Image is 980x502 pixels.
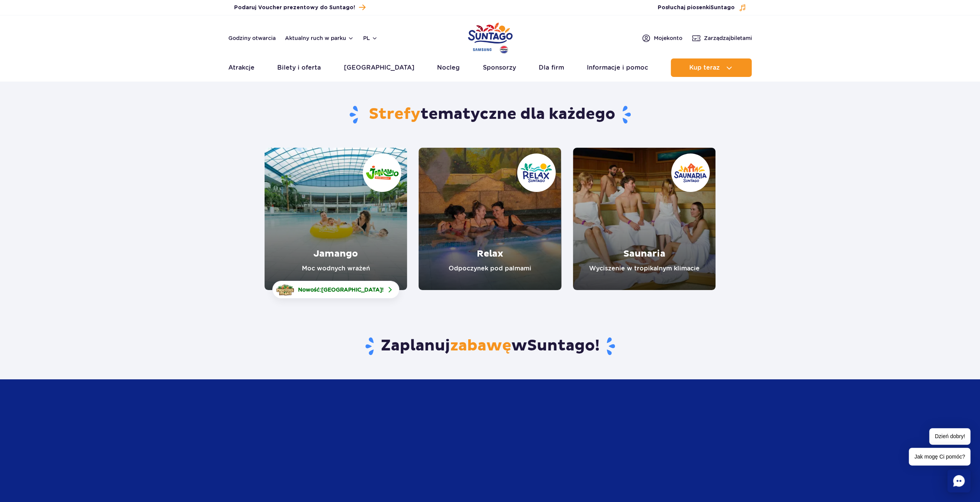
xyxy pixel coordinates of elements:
[587,58,648,77] a: Informacje i pomoc
[265,105,715,125] h1: tematyczne dla każdego
[658,4,746,12] button: Posłuchaj piosenkiSuntago
[929,428,970,445] span: Dzień dobry!
[539,58,564,77] a: Dla firm
[228,58,255,77] a: Atrakcje
[369,105,420,124] span: Strefy
[277,58,321,77] a: Bilety i oferta
[344,58,414,77] a: [GEOGRAPHIC_DATA]
[234,2,365,13] a: Podaruj Voucher prezentowy do Suntago!
[419,148,561,290] a: Relax
[658,4,735,12] span: Posłuchaj piosenki
[671,58,752,77] button: Kup teraz
[450,336,511,355] span: zabawę
[527,336,595,355] span: Suntago
[228,34,276,42] a: Godziny otwarcia
[321,287,382,293] span: [GEOGRAPHIC_DATA]
[468,19,513,55] a: Park of Poland
[692,33,752,43] a: Zarządzajbiletami
[234,4,355,12] span: Podaruj Voucher prezentowy do Suntago!
[298,286,384,294] span: Nowość: !
[265,148,407,290] a: Jamango
[265,336,715,356] h2: Zaplanuj w !
[689,64,720,71] span: Kup teraz
[642,33,682,43] a: Mojekonto
[272,281,399,299] a: Nowość:[GEOGRAPHIC_DATA]!
[285,35,354,41] button: Aktualny ruch w parku
[704,34,752,42] span: Zarządzaj biletami
[483,58,516,77] a: Sponsorzy
[947,469,970,492] div: Chat
[437,58,460,77] a: Nocleg
[909,448,970,465] span: Jak mogę Ci pomóc?
[573,148,715,290] a: Saunaria
[363,34,378,42] button: pl
[710,5,735,10] span: Suntago
[654,34,682,42] span: Moje konto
